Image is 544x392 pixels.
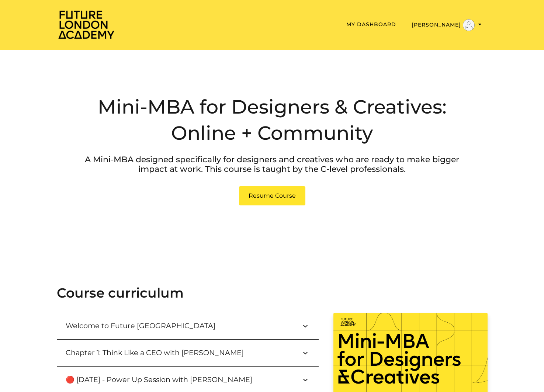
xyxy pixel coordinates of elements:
[78,155,466,174] p: A Mini-MBA designed specifically for designers and creatives who are ready to make bigger impact ...
[57,313,319,339] button: Welcome to Future [GEOGRAPHIC_DATA]
[78,94,466,146] h2: Mini-MBA for Designers & Creatives: Online + Community
[66,348,256,357] h3: Chapter 1: Think Like a CEO with [PERSON_NAME]
[239,186,305,205] a: Resume Course
[346,21,396,28] a: My Dashboard
[66,375,264,384] h3: 🔴 [DATE] - Power Up Session with [PERSON_NAME]
[57,285,488,301] h2: Course curriculum
[57,10,116,39] img: Home Page
[409,19,484,31] button: Toggle menu
[66,322,227,330] h3: Welcome to Future [GEOGRAPHIC_DATA]
[57,340,319,366] button: Chapter 1: Think Like a CEO with [PERSON_NAME]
